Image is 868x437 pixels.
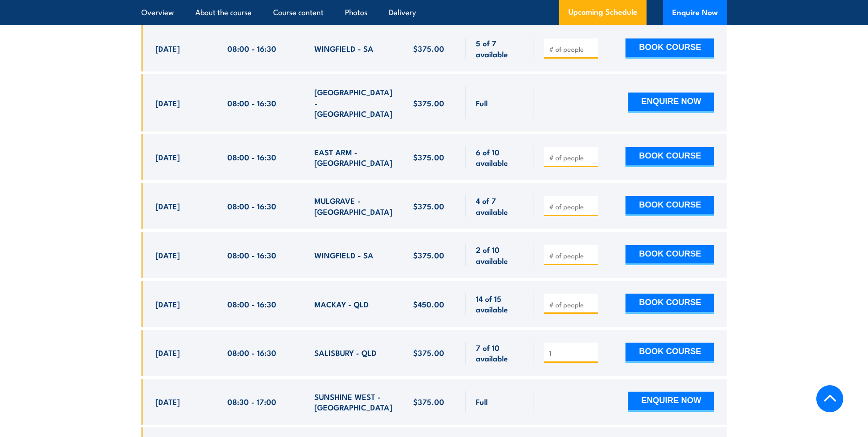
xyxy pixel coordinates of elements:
[549,251,595,260] input: # of people
[476,396,488,407] span: Full
[156,299,180,309] span: [DATE]
[227,299,276,309] span: 08:00 - 16:30
[156,201,180,211] span: [DATE]
[625,343,714,363] button: BOOK COURSE
[476,293,524,315] span: 14 of 15 available
[227,396,276,407] span: 08:30 - 17:00
[413,396,444,407] span: $375.00
[227,250,276,260] span: 08:00 - 16:30
[625,147,714,167] button: BOOK COURSE
[156,347,180,358] span: [DATE]
[476,38,524,59] span: 5 of 7 available
[625,294,714,314] button: BOOK COURSE
[227,152,276,162] span: 08:00 - 16:30
[227,43,276,54] span: 08:00 - 16:30
[413,201,444,211] span: $375.00
[227,98,276,108] span: 08:00 - 16:30
[413,152,444,162] span: $375.00
[413,43,444,54] span: $375.00
[156,152,180,162] span: [DATE]
[314,250,373,260] span: WINGFIELD - SA
[549,300,595,309] input: # of people
[628,93,714,113] button: ENQUIRE NOW
[314,87,393,119] span: [GEOGRAPHIC_DATA] - [GEOGRAPHIC_DATA]
[413,347,444,358] span: $375.00
[476,195,524,217] span: 4 of 7 available
[628,392,714,412] button: ENQUIRE NOW
[549,349,595,358] input: # of people
[476,147,524,168] span: 6 of 10 available
[314,43,373,54] span: WINGFIELD - SA
[227,347,276,358] span: 08:00 - 16:30
[476,244,524,266] span: 2 of 10 available
[549,44,595,54] input: # of people
[314,195,393,217] span: MULGRAVE - [GEOGRAPHIC_DATA]
[314,147,393,168] span: EAST ARM - [GEOGRAPHIC_DATA]
[625,38,714,59] button: BOOK COURSE
[549,153,595,162] input: # of people
[625,245,714,265] button: BOOK COURSE
[549,202,595,211] input: # of people
[413,250,444,260] span: $375.00
[413,98,444,108] span: $375.00
[314,299,369,309] span: MACKAY - QLD
[476,98,488,108] span: Full
[476,342,524,364] span: 7 of 10 available
[625,196,714,216] button: BOOK COURSE
[156,98,180,108] span: [DATE]
[227,201,276,211] span: 08:00 - 16:30
[156,396,180,407] span: [DATE]
[156,43,180,54] span: [DATE]
[314,391,393,413] span: SUNSHINE WEST - [GEOGRAPHIC_DATA]
[314,347,377,358] span: SALISBURY - QLD
[413,299,444,309] span: $450.00
[156,250,180,260] span: [DATE]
